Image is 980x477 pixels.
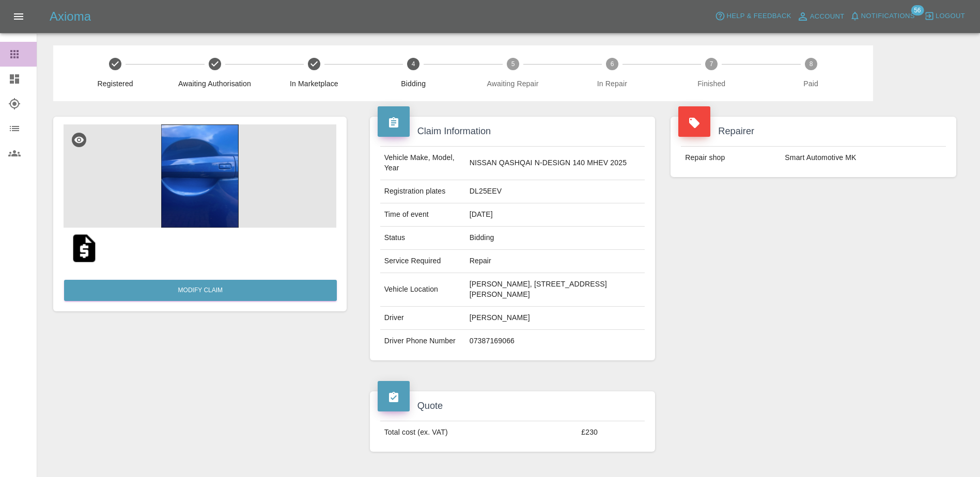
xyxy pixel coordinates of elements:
[380,307,465,330] td: Driver
[847,8,917,24] button: Notifications
[68,232,101,265] img: original/767b59a6-a23e-428f-be4f-0ba1bfb66cf1
[380,273,465,307] td: Vehicle Location
[861,10,915,22] span: Notifications
[809,60,813,68] text: 8
[70,78,161,89] span: Registered
[567,78,658,89] span: In Repair
[465,250,645,273] td: Repair
[465,307,645,330] td: [PERSON_NAME]
[368,78,459,89] span: Bidding
[269,78,360,89] span: In Marketplace
[465,273,645,307] td: [PERSON_NAME], [STREET_ADDRESS][PERSON_NAME]
[465,203,645,227] td: [DATE]
[781,147,946,169] td: Smart Automotive MK
[380,147,465,180] td: Vehicle Make, Model, Year
[511,60,515,68] text: 5
[911,5,924,15] span: 56
[6,4,31,29] button: Open drawer
[794,8,847,25] a: Account
[611,60,614,68] text: 6
[922,8,968,24] button: Logout
[710,60,713,68] text: 7
[169,78,260,89] span: Awaiting Authorisation
[936,10,965,22] span: Logout
[465,180,645,203] td: DL25EEV
[64,124,336,228] img: ef19ccc4-c207-45e0-95af-5fd12bc34171
[412,60,415,68] text: 4
[465,330,645,353] td: 07387169066
[726,10,791,22] span: Help & Feedback
[465,227,645,250] td: Bidding
[64,280,337,301] a: Modify Claim
[467,78,558,89] span: Awaiting Repair
[380,330,465,353] td: Driver Phone Number
[712,8,794,24] button: Help & Feedback
[810,11,845,23] span: Account
[380,203,465,227] td: Time of event
[666,78,757,89] span: Finished
[380,250,465,273] td: Service Required
[765,78,856,89] span: Paid
[380,421,578,444] td: Total cost (ex. VAT)
[577,421,645,444] td: £230
[378,399,648,413] h4: Quote
[380,180,465,203] td: Registration plates
[465,147,645,180] td: NISSAN QASHQAI N-DESIGN 140 MHEV 2025
[678,124,948,138] h4: Repairer
[378,124,648,138] h4: Claim Information
[50,8,91,25] h5: Axioma
[380,227,465,250] td: Status
[681,147,781,169] td: Repair shop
